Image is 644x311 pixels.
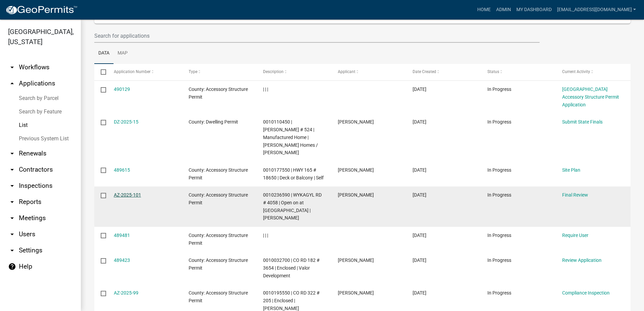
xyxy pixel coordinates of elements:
span: Applicant [338,69,355,74]
a: Home [475,3,493,16]
span: James Gallegos [338,167,374,173]
span: 10/06/2025 [413,290,426,296]
span: Date Created [413,69,436,74]
i: arrow_drop_down [8,230,16,238]
a: 490129 [114,87,130,92]
span: Nancy Sunde [338,119,374,125]
span: Warren Gold [338,257,374,263]
span: Type [189,69,197,74]
span: County: Accessory Structure Permit [189,167,248,180]
i: arrow_drop_down [8,63,16,71]
i: arrow_drop_down [8,214,16,222]
a: Compliance Inspection [562,290,610,296]
span: Description [263,69,284,74]
i: arrow_drop_down [8,246,16,254]
span: County: Accessory Structure Permit [189,290,248,303]
a: Review Application [562,257,602,263]
span: County: Accessory Structure Permit [189,192,248,205]
a: 489615 [114,167,130,173]
span: Application Number [114,69,151,74]
datatable-header-cell: Application Number [107,64,182,80]
a: My Dashboard [514,3,554,16]
a: [EMAIL_ADDRESS][DOMAIN_NAME] [554,3,639,16]
datatable-header-cell: Date Created [406,64,481,80]
span: Current Activity [562,69,590,74]
span: 10/07/2025 [413,233,426,238]
a: Admin [493,3,514,16]
i: arrow_drop_down [8,149,16,158]
span: 0010110450 | ROBINSON RD # 524 | Manufactured Home | Campion Homes / Ed Lyons [263,119,318,155]
span: 0010236590 | WYKAGYL RD # 4058 | Open on at Least One Side | Erv Miller [263,192,322,220]
span: In Progress [487,119,511,125]
a: 489481 [114,233,130,238]
span: Kelly W Kraus [338,192,374,198]
span: 10/08/2025 [413,119,426,125]
a: Submit State Finals [562,119,603,125]
i: arrow_drop_down [8,182,16,190]
span: County: Accessory Structure Permit [189,257,248,271]
datatable-header-cell: Description [257,64,331,80]
span: Dan Hight [338,290,374,296]
span: County: Accessory Structure Permit [189,233,248,246]
span: In Progress [487,192,511,198]
a: [GEOGRAPHIC_DATA] Accessory Structure Permit Application [562,87,619,107]
a: DZ-2025-15 [114,119,138,125]
span: | | | [263,233,268,238]
span: In Progress [487,257,511,263]
span: 10/08/2025 [413,167,426,173]
i: help [8,263,16,271]
datatable-header-cell: Status [481,64,556,80]
datatable-header-cell: Type [182,64,257,80]
span: | | | [263,87,268,92]
span: 10/07/2025 [413,192,426,198]
span: In Progress [487,290,511,296]
span: County: Accessory Structure Permit [189,87,248,100]
a: Data [94,43,114,64]
span: Status [487,69,499,74]
span: 10/07/2025 [413,257,426,263]
span: 0010032700 | CO RD 182 # 3654 | Enclosed | Valor Development [263,257,320,278]
span: 0010195550 | CO RD 322 # 205 | Enclosed | David Stutzman [263,290,320,311]
span: County: Dwelling Permit [189,119,238,125]
a: Require User [562,233,588,238]
datatable-header-cell: Current Activity [556,64,631,80]
span: In Progress [487,233,511,238]
datatable-header-cell: Select [94,64,107,80]
a: Site Plan [562,167,580,173]
input: Search for applications [94,29,540,43]
span: 0010177550 | HWY 165 # 18650 | Deck or Balcony | Self [263,167,324,180]
a: AZ-2025-99 [114,290,138,296]
a: Map [114,43,132,64]
span: In Progress [487,167,511,173]
i: arrow_drop_down [8,166,16,174]
datatable-header-cell: Applicant [331,64,406,80]
a: AZ-2025-101 [114,192,141,198]
i: arrow_drop_down [8,198,16,206]
a: 489423 [114,257,130,263]
a: Final Review [562,192,588,198]
span: 10/08/2025 [413,87,426,92]
i: arrow_drop_up [8,79,16,88]
span: In Progress [487,87,511,92]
